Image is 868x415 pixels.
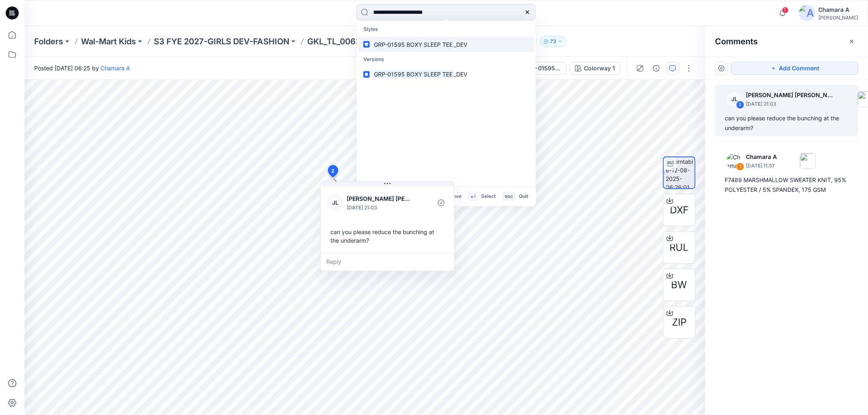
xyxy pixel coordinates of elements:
span: Posted [DATE] 06:25 by [34,64,130,72]
div: 1 [736,163,744,171]
div: can you please reduce the bunching at the underarm? [327,224,448,248]
span: BW [671,278,687,292]
button: Details [650,62,663,75]
p: Chamara A [746,152,777,162]
a: Folders [34,36,63,47]
div: Chamara A [818,5,858,15]
p: [DATE] 21:03 [746,100,835,108]
span: 2 [331,167,335,175]
div: Reply [321,253,454,271]
p: [DATE] 21:03 [347,204,413,212]
a: Wal-Mart Kids [81,36,136,47]
div: JL [327,195,343,211]
a: S3 FYE 2027-GIRLS DEV-FASHION [154,36,289,47]
button: GRP-01595 BOXY TEE_DEV [509,62,566,75]
span: DXF [670,203,689,217]
a: GRP-01595 BOXY SLEEP TEE_DEV [359,37,534,52]
div: F7489 MARSHMALLOW SWEATER KNIT, 95% POLYESTER / 5% SPANDEX, 175 GSM [725,175,848,195]
p: Quit [519,192,529,201]
span: _DEV [454,41,467,48]
img: turntable-12-08-2025-06:26:01 [666,157,695,188]
button: 73 [540,36,566,47]
p: [DATE] 11:57 [746,162,777,170]
button: Add Comment [731,62,858,75]
h2: Comments [715,37,758,46]
div: GRP-01595 BOXY TEE_DEV [524,64,561,73]
span: ZIP [672,315,687,330]
img: Chamara A [726,153,743,169]
div: can you please reduce the bunching at the underarm? [725,113,848,133]
p: [PERSON_NAME] [PERSON_NAME] [347,194,413,204]
p: [PERSON_NAME] [PERSON_NAME] [746,90,835,100]
p: GKL_TL_0063_WP+GKL_BL_0001_WP_DEV_REV1 [307,36,496,47]
p: 73 [550,37,556,46]
img: avatar [799,5,815,21]
div: 2 [736,101,744,109]
div: JL [726,91,743,107]
button: Colorway 1 [570,62,620,75]
p: Move [449,192,462,201]
a: Chamara A [101,65,130,72]
p: Select [481,192,496,201]
span: 1 [782,7,789,13]
mark: GRP-01595 BOXY SLEEP TEE [373,40,454,49]
span: _DEV [454,71,467,78]
div: Colorway 1 [584,64,615,73]
p: esc [505,192,514,201]
span: RUL [670,240,689,255]
p: Styles [359,22,534,37]
mark: GRP-01595 BOXY SLEEP TEE [373,70,454,79]
a: GRP-01595 BOXY SLEEP TEE_DEV [359,67,534,82]
div: [PERSON_NAME] [818,15,858,21]
p: Versions [359,52,534,67]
